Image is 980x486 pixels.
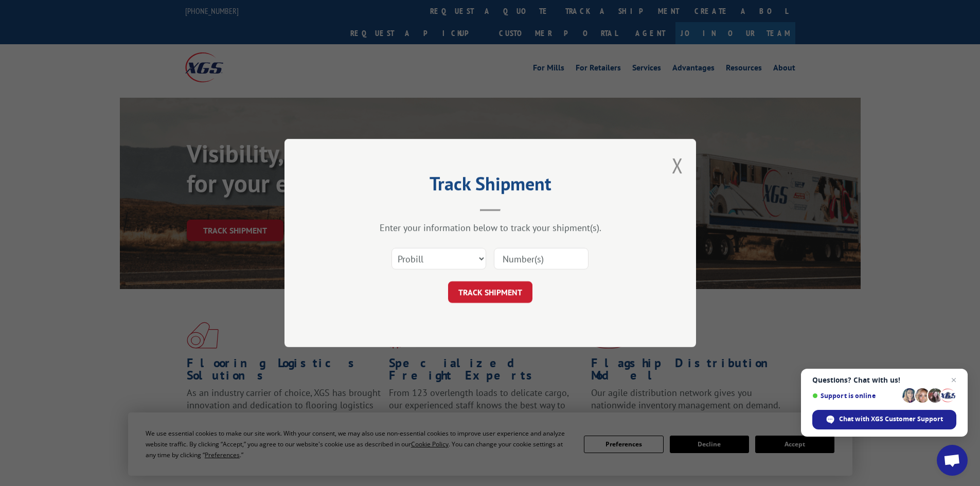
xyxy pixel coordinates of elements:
[336,222,645,233] div: Enter your information below to track your shipment(s).
[948,374,960,386] span: Close chat
[336,176,645,196] h2: Track Shipment
[812,410,956,429] div: Chat with XGS Customer Support
[839,415,943,424] span: Chat with XGS Customer Support
[937,445,968,476] div: Open chat
[494,248,589,269] input: Number(s)
[812,376,956,384] span: Questions? Chat with us!
[812,392,899,400] span: Support is online
[448,281,532,303] button: TRACK SHIPMENT
[672,152,683,179] button: Close modal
